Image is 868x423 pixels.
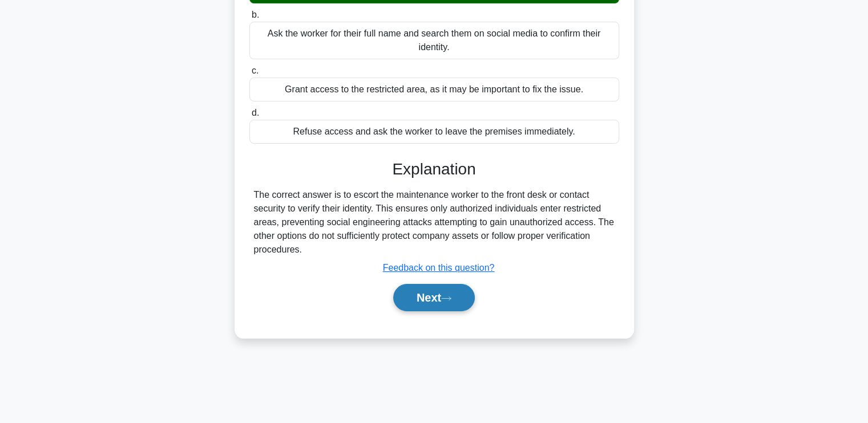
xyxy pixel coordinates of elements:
[383,263,495,272] a: Feedback on this question?
[249,78,619,101] div: Grant access to the restricted area, as it may be important to fix the issue.
[249,120,619,144] div: Refuse access and ask the worker to leave the premises immediately.
[249,22,619,59] div: Ask the worker for their full name and search them on social media to confirm their identity.
[252,10,259,19] span: b.
[254,188,615,257] div: The correct answer is to escort the maintenance worker to the front desk or contact security to v...
[252,66,259,75] span: c.
[252,108,259,117] span: d.
[256,160,612,179] h3: Explanation
[393,284,475,311] button: Next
